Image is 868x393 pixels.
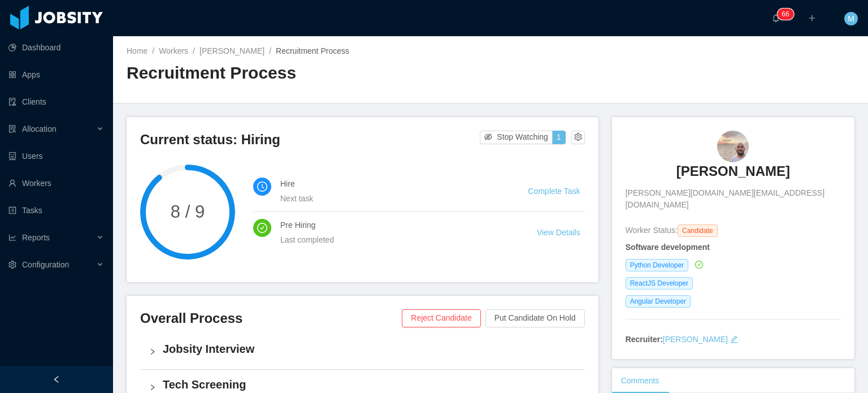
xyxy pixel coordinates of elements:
i: icon: solution [8,125,16,133]
button: icon: eye-invisibleStop Watching [480,131,553,144]
i: icon: right [149,348,156,355]
span: 8 / 9 [140,203,235,221]
i: icon: clock-circle [257,182,267,192]
h3: [PERSON_NAME] [676,162,790,180]
p: 6 [785,8,789,20]
i: icon: line-chart [8,234,16,241]
a: Workers [159,46,188,55]
img: 3fc5be05-bb32-4ba0-bd39-4fc1bac43b5a_68d2d47605a86-90w.png [717,131,749,162]
span: Worker Status: [626,226,678,235]
span: [PERSON_NAME][DOMAIN_NAME][EMAIL_ADDRESS][DOMAIN_NAME] [626,187,841,211]
a: [PERSON_NAME] [199,46,264,55]
strong: Recruiter: [626,335,663,344]
span: Reports [22,233,50,242]
a: icon: check-circle [693,260,703,269]
a: icon: appstoreApps [8,63,104,86]
span: Candidate [678,224,718,237]
button: icon: setting [571,131,585,144]
span: Allocation [22,124,57,133]
span: Configuration [22,260,69,269]
span: ReactJS Developer [626,277,693,290]
span: Angular Developer [626,295,691,308]
a: icon: robotUsers [8,145,104,167]
button: 1 [552,131,566,144]
a: Complete Task [528,187,580,196]
span: / [193,46,195,55]
h4: Hire [280,178,501,190]
i: icon: setting [8,261,16,269]
h4: Tech Screening [163,377,576,392]
h3: Current status: Hiring [140,131,480,149]
span: Recruitment Process [276,46,349,55]
i: icon: plus [808,14,816,22]
h4: Jobsity Interview [163,341,576,357]
a: View Details [537,228,580,237]
i: icon: check-circle [257,223,267,233]
a: [PERSON_NAME] [676,162,790,187]
i: icon: bell [772,14,780,22]
p: 6 [782,8,785,20]
h4: Pre Hiring [280,219,510,231]
span: Python Developer [626,259,688,271]
span: / [152,46,154,55]
a: Home [127,46,147,55]
button: Reject Candidate [402,309,480,327]
button: Put Candidate On Hold [485,309,585,327]
span: / [269,46,271,55]
div: icon: rightJobsity Interview [140,334,585,369]
i: icon: check-circle [695,261,703,269]
a: icon: pie-chartDashboard [8,36,104,59]
div: Next task [280,192,501,205]
strong: Software development [626,243,710,252]
span: M [848,12,854,25]
a: [PERSON_NAME] [663,335,728,344]
a: icon: auditClients [8,90,104,113]
div: Last completed [280,234,510,246]
i: icon: right [149,384,156,391]
h3: Overall Process [140,309,402,327]
i: icon: edit [730,335,738,343]
sup: 66 [777,8,793,20]
h2: Recruitment Process [127,62,491,85]
a: icon: profileTasks [8,199,104,222]
a: icon: userWorkers [8,172,104,195]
